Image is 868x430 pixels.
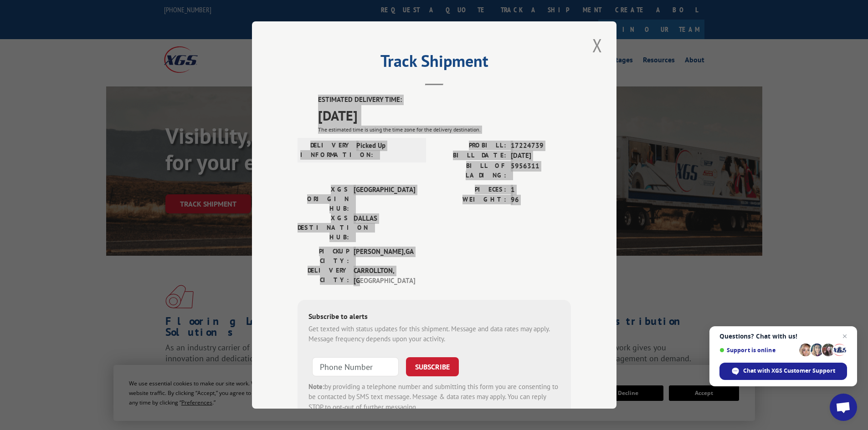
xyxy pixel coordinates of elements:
span: Picked Up [356,141,418,160]
div: Get texted with status updates for this shipment. Message and data rates may apply. Message frequ... [308,324,560,344]
span: 96 [511,195,571,205]
span: Questions? Chat with us! [719,333,847,340]
label: DELIVERY INFORMATION: [300,141,352,160]
span: Chat with XGS Customer Support [719,363,847,380]
span: Chat with XGS Customer Support [743,367,835,375]
div: Subscribe to alerts [308,311,560,324]
div: by providing a telephone number and submitting this form you are consenting to be contacted by SM... [308,382,560,413]
button: SUBSCRIBE [406,357,459,376]
span: [DATE] [511,151,571,161]
label: XGS ORIGIN HUB: [298,185,349,213]
span: Support is online [719,347,796,354]
label: PICKUP CITY: [298,247,349,266]
span: 1 [511,185,571,195]
strong: Note: [308,382,324,391]
span: DALLAS [354,213,415,242]
span: 5956311 [511,161,571,180]
label: DELIVERY CITY: [298,266,349,286]
span: CARROLLTON , [GEOGRAPHIC_DATA] [354,266,415,286]
label: XGS DESTINATION HUB: [298,213,349,242]
span: [DATE] [318,105,571,126]
span: [GEOGRAPHIC_DATA] [354,185,415,213]
label: PIECES: [434,185,506,195]
a: Open chat [830,394,857,421]
label: BILL DATE: [434,151,506,161]
label: BILL OF LADING: [434,161,506,180]
div: The estimated time is using the time zone for the delivery destination. [318,126,571,134]
button: Close modal [590,33,605,58]
span: [PERSON_NAME] , GA [354,247,415,266]
label: ESTIMATED DELIVERY TIME: [318,95,571,105]
span: 17224739 [511,141,571,151]
input: Phone Number [312,357,399,376]
label: WEIGHT: [434,195,506,205]
label: PROBILL: [434,141,506,151]
h2: Track Shipment [298,55,571,72]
